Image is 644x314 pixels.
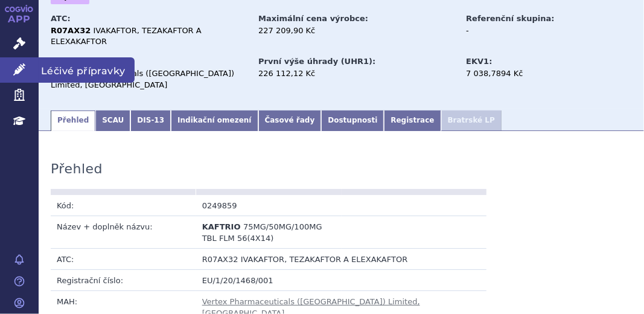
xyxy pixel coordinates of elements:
span: 75MG/50MG/100MG TBL FLM 56(4X14) [202,222,322,242]
strong: První výše úhrady (UHR1): [258,57,375,66]
a: Přehled [51,111,95,131]
td: Kód: [51,195,196,216]
span: IVAKAFTOR, TEZAKAFTOR A ELEXAKAFTOR [51,26,202,46]
span: Léčivé přípravky [39,57,135,83]
a: Dostupnosti [321,111,384,131]
strong: Referenční skupina: [466,14,554,23]
div: 226 112,12 Kč [258,68,454,79]
td: Registrační číslo: [51,270,196,291]
td: ATC: [51,248,196,269]
div: - [466,25,602,36]
span: IVAKAFTOR, TEZAKAFTOR A ELEXAKAFTOR [241,255,408,264]
strong: ATC: [51,14,71,23]
a: Časové řady [258,111,322,131]
td: EU/1/20/1468/001 [196,270,487,291]
a: Registrace [384,111,441,131]
td: Název + doplněk názvu: [51,216,196,248]
a: DIS-13 [130,111,171,131]
h3: Přehled [51,161,103,177]
strong: EKV1: [466,57,492,66]
a: Indikační omezení [171,111,258,131]
div: 227 209,90 Kč [258,25,454,36]
strong: R07AX32 [51,26,91,35]
td: 0249859 [196,195,342,216]
strong: Maximální cena výrobce: [258,14,368,23]
div: Vertex Pharmaceuticals ([GEOGRAPHIC_DATA]) Limited, [GEOGRAPHIC_DATA] [51,68,247,90]
span: KAFTRIO [202,222,241,231]
div: 7 038,7894 Kč [466,68,602,79]
a: SCAU [95,111,130,131]
span: R07AX32 [202,255,238,264]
